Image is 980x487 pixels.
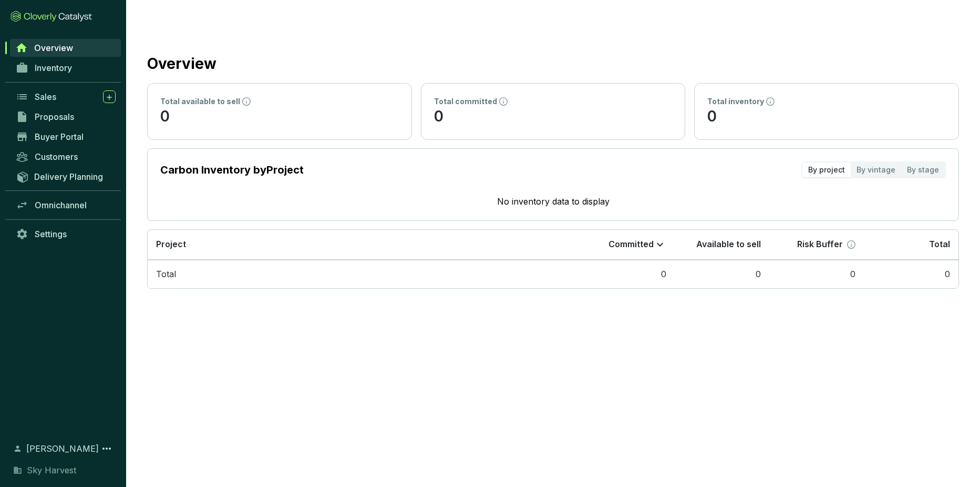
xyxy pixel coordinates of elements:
[864,230,958,260] th: Total
[675,260,769,289] td: 0
[160,107,399,127] p: 0
[434,96,497,107] p: Total committed
[797,239,843,250] p: Risk Buffer
[901,163,945,177] div: By stage
[35,131,84,142] span: Buyer Portal
[11,196,121,214] a: Omnichannel
[160,195,946,208] p: No inventory data to display
[580,260,675,289] td: 0
[769,260,864,289] td: 0
[707,96,764,107] p: Total inventory
[11,225,121,243] a: Settings
[35,200,87,210] span: Omnichannel
[11,59,121,77] a: Inventory
[802,163,851,177] div: By project
[34,43,73,53] span: Overview
[34,171,103,182] span: Delivery Planning
[707,107,946,127] p: 0
[10,39,121,57] a: Overview
[608,239,654,250] p: Committed
[26,442,99,455] span: [PERSON_NAME]
[160,163,304,177] p: Carbon Inventory by Project
[160,96,240,107] p: Total available to sell
[864,260,958,289] td: 0
[148,260,580,289] td: Total
[148,230,580,260] th: Project
[434,107,673,127] p: 0
[27,464,76,476] span: Sky Harvest
[35,111,74,122] span: Proposals
[35,151,78,162] span: Customers
[35,63,72,73] span: Inventory
[851,163,901,177] div: By vintage
[11,148,121,166] a: Customers
[11,88,121,106] a: Sales
[35,92,56,102] span: Sales
[801,161,946,178] div: segmented control
[675,230,769,260] th: Available to sell
[11,108,121,126] a: Proposals
[147,53,216,75] h2: Overview
[35,229,67,239] span: Settings
[11,128,121,146] a: Buyer Portal
[11,168,121,185] a: Delivery Planning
